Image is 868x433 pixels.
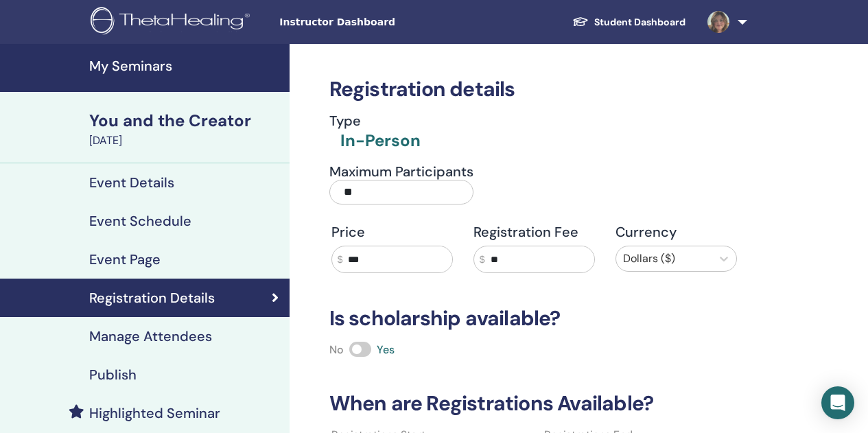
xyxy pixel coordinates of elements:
h4: Event Schedule [89,213,191,229]
h4: Publish [89,366,137,383]
img: graduation-cap-white.svg [572,16,589,27]
h3: Is scholarship available? [321,306,747,331]
img: default.jpg [707,11,729,33]
span: Instructor Dashboard [279,15,485,30]
h4: Registration Fee [473,224,595,240]
h4: Currency [615,224,737,240]
span: No [329,342,344,357]
h4: Manage Attendees [89,328,212,344]
h4: Registration Details [89,290,215,306]
h4: Price [331,224,453,240]
h4: Maximum Participants [329,163,473,180]
h3: When are Registrations Available? [321,391,747,416]
h4: My Seminars [89,58,281,74]
h4: Event Page [89,251,161,268]
a: Student Dashboard [561,10,696,35]
h3: Registration details [321,77,747,102]
span: $ [338,253,343,267]
span: Yes [377,342,395,357]
div: Open Intercom Messenger [821,386,854,419]
div: [DATE] [89,132,281,149]
a: You and the Creator[DATE] [81,109,290,149]
input: Maximum Participants [329,180,473,204]
h4: Type [329,113,421,129]
div: In-Person [340,129,421,152]
h4: Highlighted Seminar [89,405,220,421]
h4: Event Details [89,174,174,191]
div: You and the Creator [89,109,281,132]
img: logo.png [91,7,255,38]
span: $ [480,253,485,267]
